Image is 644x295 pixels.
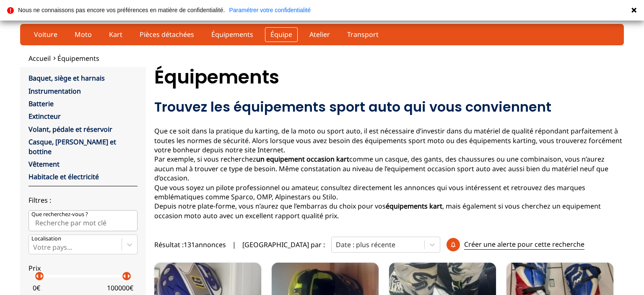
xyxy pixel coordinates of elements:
a: Équipements [57,54,99,63]
span: | [232,240,236,249]
a: Vêtement [29,159,60,169]
h1: Équipements [154,67,624,87]
a: Casque, [PERSON_NAME] et bottine [29,137,116,156]
p: Créer une alerte pour cette recherche [464,240,584,249]
a: Atelier [304,27,335,42]
p: [GEOGRAPHIC_DATA] par : [242,240,325,249]
p: Localisation [31,235,61,243]
span: Résultat : 131 annonces [154,240,226,249]
p: Que ce soit dans la pratique du karting, de la moto ou sport auto, il est nécessaire d’investir d... [154,126,624,220]
a: Voiture [29,27,63,42]
a: Moto [69,27,97,42]
p: Que recherchez-vous ? [31,211,88,218]
p: arrow_left [32,271,42,281]
p: 100000 € [107,283,133,292]
a: Paramétrer votre confidentialité [229,7,311,13]
a: Équipements [206,27,259,42]
input: Que recherchez-vous ? [29,210,138,231]
p: Nous ne connaissons pas encore vos préférences en matière de confidentialité. [18,7,225,13]
p: 0 € [33,283,40,292]
input: Votre pays... [33,243,35,251]
a: Pièces détachées [134,27,200,42]
a: Équipe [265,27,298,42]
a: Volant, pédale et réservoir [29,125,112,134]
a: Baquet, siège et harnais [29,73,105,83]
a: Extincteur [29,112,61,121]
p: arrow_right [124,271,134,281]
p: Filtres : [29,196,138,205]
p: arrow_left [119,271,130,281]
p: Prix [29,264,138,273]
a: Accueil [29,54,51,63]
a: Kart [104,27,128,42]
strong: équipements kart [386,201,442,211]
a: Instrumentation [29,86,81,96]
p: arrow_right [36,271,47,281]
a: Transport [342,27,384,42]
strong: un equipement occasion kart [256,154,349,164]
h2: Trouvez les équipements sport auto qui vous conviennent [154,99,624,115]
a: Batterie [29,99,54,108]
a: Habitacle et électricité [29,172,99,181]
